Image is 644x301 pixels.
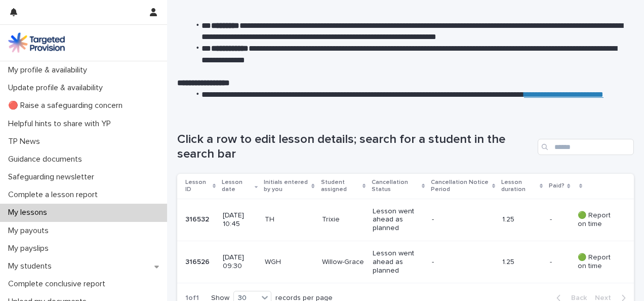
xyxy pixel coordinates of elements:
p: My students [4,261,60,271]
p: Student assigned [321,177,360,196]
p: Trixie [322,215,365,224]
p: Guidance documents [4,155,90,164]
p: Helpful hints to share with YP [4,119,119,129]
p: 1.25 [502,258,542,267]
p: My lessons [4,208,55,217]
p: My payslips [4,244,57,253]
p: TP News [4,137,48,146]
p: Cancellation Notice Period [431,177,490,196]
p: 1.25 [502,215,542,224]
tr: 316526316526 [DATE] 09:30WGHWillow-GraceLesson went ahead as planned-1.25-- 🟢 Report on time [177,241,634,283]
h1: Click a row to edit lesson details; search for a student in the search bar [177,132,534,162]
p: WGH [265,258,313,267]
p: Lesson ID [185,177,210,196]
p: - [432,258,488,267]
p: My payouts [4,226,57,236]
p: My profile & availability [4,65,95,75]
img: M5nRWzHhSzIhMunXDL62 [8,32,65,53]
p: Initials entered by you [264,177,309,196]
p: - [432,215,488,224]
p: 🟢 Report on time [578,211,618,229]
p: Complete conclusive report [4,279,113,289]
p: [DATE] 10:45 [223,211,257,229]
p: 316526 [185,256,212,267]
p: 🟢 Report on time [578,253,618,271]
p: 🔴 Raise a safeguarding concern [4,101,131,110]
p: Update profile & availability [4,83,111,93]
p: Lesson date [222,177,252,196]
p: - [550,256,554,267]
p: Cancellation Status [372,177,419,196]
p: - [550,213,554,224]
p: Complete a lesson report [4,190,106,200]
p: Lesson went ahead as planned [373,207,424,233]
p: TH [265,215,313,224]
p: Lesson went ahead as planned [373,249,424,275]
tr: 316532316532 [DATE] 10:45THTrixieLesson went ahead as planned-1.25-- 🟢 Report on time [177,199,634,241]
input: Search [538,139,634,155]
p: 316532 [185,213,211,224]
p: Lesson duration [501,177,537,196]
p: Paid? [549,180,565,192]
p: [DATE] 09:30 [223,253,257,271]
p: Willow-Grace [322,258,365,267]
p: Safeguarding newsletter [4,172,102,182]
